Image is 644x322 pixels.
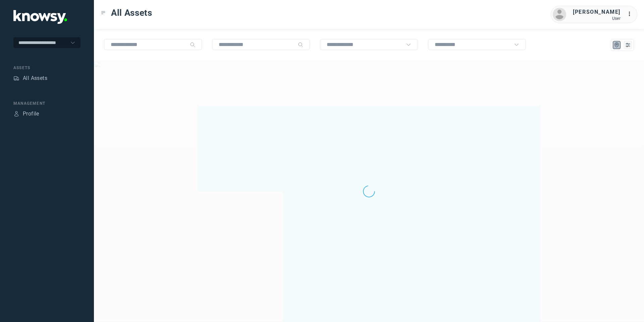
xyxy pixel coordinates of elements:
[13,10,67,24] img: Application Logo
[627,10,635,18] div: :
[573,16,621,21] div: User
[13,100,80,106] div: Management
[111,7,152,19] span: All Assets
[628,11,634,16] tspan: ...
[553,8,566,21] img: avatar.png
[13,110,39,118] a: ProfileProfile
[627,10,635,19] div: :
[625,42,631,48] div: List
[13,111,19,117] div: Profile
[23,74,47,82] div: All Assets
[13,74,47,82] a: AssetsAll Assets
[23,110,39,118] div: Profile
[190,42,195,47] div: Search
[13,65,80,71] div: Assets
[13,75,19,81] div: Assets
[101,10,106,15] div: Toggle Menu
[573,8,621,16] div: [PERSON_NAME]
[298,42,303,47] div: Search
[614,42,620,48] div: Map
